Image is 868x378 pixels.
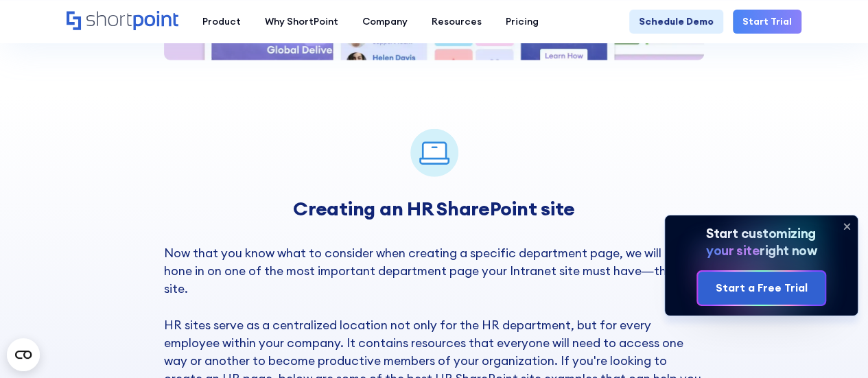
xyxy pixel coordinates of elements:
[253,10,350,34] a: Why ShortPoint
[67,11,178,32] a: Home
[164,198,705,220] h3: Creating an HR SharePoint site
[506,14,539,29] div: Pricing
[190,10,253,34] a: Product
[265,14,338,29] div: Why ShortPoint
[799,312,868,378] iframe: Chat Widget
[629,10,723,34] a: Schedule Demo
[7,338,40,371] button: Open CMP widget
[419,10,493,34] a: Resources
[350,10,419,34] a: Company
[432,14,482,29] div: Resources
[715,280,807,296] div: Start a Free Trial
[202,14,241,29] div: Product
[362,14,408,29] div: Company
[698,272,824,305] a: Start a Free Trial
[493,10,550,34] a: Pricing
[733,10,801,34] a: Start Trial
